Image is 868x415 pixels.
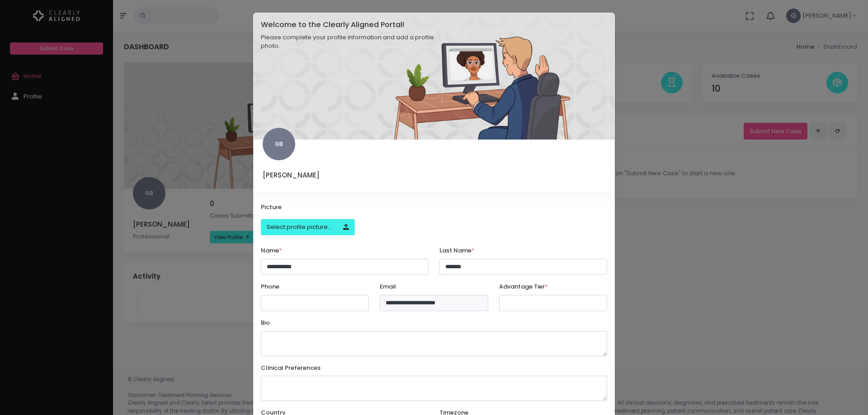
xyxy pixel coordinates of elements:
[439,246,475,255] label: Last Name
[261,219,355,236] div: File
[261,203,282,212] label: Picture
[499,282,548,291] label: Advantage Tier
[263,171,370,179] h5: [PERSON_NAME]
[261,20,446,29] h5: Welcome to the Clearly Aligned Portal!
[263,128,295,160] span: GB
[380,282,396,291] label: Email
[261,219,338,236] button: File
[337,219,355,236] button: File
[261,364,321,373] label: Clinical Preferences
[261,318,270,327] label: Bio
[261,33,446,51] p: Please complete your profile information and add a profile photo.
[261,282,279,291] label: Phone
[261,246,282,255] label: Name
